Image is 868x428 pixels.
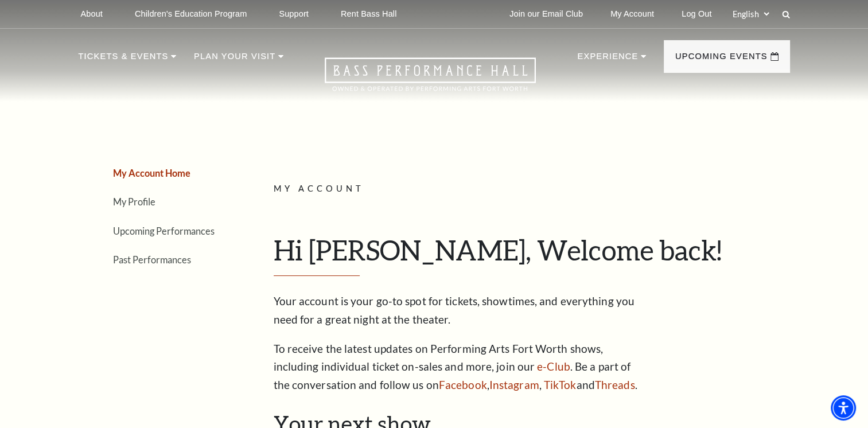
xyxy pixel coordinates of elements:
[274,340,647,395] p: To receive the latest updates on Performing Arts Fort Worth shows, including individual ticket on...
[283,57,577,102] a: Open this option
[675,49,768,70] p: Upcoming Events
[576,378,594,391] span: and
[341,9,397,19] p: Rent Bass Hall
[577,49,638,70] p: Experience
[489,378,539,391] a: Instagram - open in a new tab
[81,9,103,19] p: About
[79,49,169,70] p: Tickets & Events
[595,378,635,391] a: Threads - open in a new tab
[113,254,191,265] a: Past Performances
[439,378,487,391] a: Facebook - open in a new tab
[135,9,247,19] p: Children's Education Program
[279,9,309,19] p: Support
[831,395,856,421] div: Accessibility Menu
[113,225,215,236] a: Upcoming Performances
[274,292,647,329] p: Your account is your go-to spot for tickets, showtimes, and everything you need for a great night...
[274,234,781,276] h1: Hi [PERSON_NAME], Welcome back!
[537,360,570,373] a: e-Club
[274,184,364,193] span: My Account
[113,168,190,178] a: My Account Home
[730,9,771,20] select: Select:
[194,49,275,70] p: Plan Your Visit
[113,196,155,207] a: My Profile
[544,378,577,391] a: TikTok - open in a new tab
